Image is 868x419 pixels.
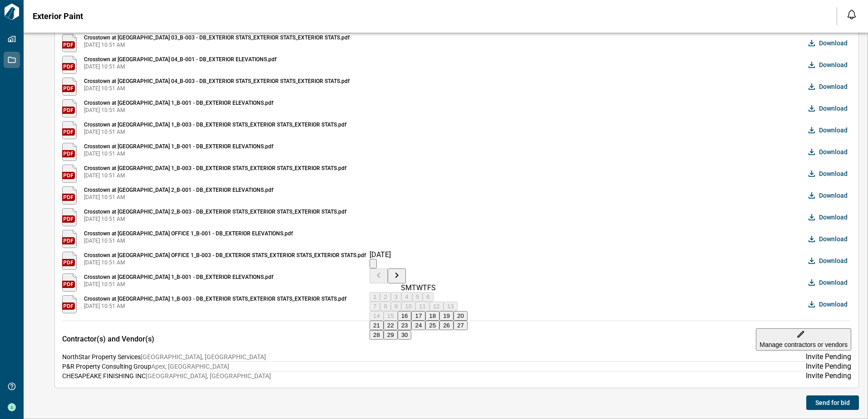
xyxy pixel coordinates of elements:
button: 12 [429,302,444,311]
button: 6 [423,292,433,302]
button: 10 [401,302,415,311]
span: [DATE] 10:51 AM [84,128,346,136]
button: 18 [425,311,439,321]
span: Download [819,169,848,178]
span: Crosstown at [GEOGRAPHIC_DATA] 1_B-003 - DB_EXTERIOR STATS_EXTERIOR STATS_EXTERIOR STATS.pdf [84,121,346,128]
button: 2 [380,292,390,302]
button: 17 [411,311,425,321]
span: Download [819,82,848,91]
span: CHESAPEAKE FINISHING INC [62,372,146,380]
span: Thursday [423,283,427,292]
img: pdf [62,230,77,248]
span: Sunday [401,283,405,292]
span: Crosstown at [GEOGRAPHIC_DATA] 03_B-003 - DB_EXTERIOR STATS_EXTERIOR STATS_EXTERIOR STATS.pdf [84,34,350,41]
span: Crosstown at [GEOGRAPHIC_DATA] 2_B-003 - DB_EXTERIOR STATS_EXTERIOR STATS_EXTERIOR STATS.pdf [84,208,346,215]
button: 20 [454,311,468,321]
div: Invite Pending [806,371,851,380]
img: pdf [62,143,77,161]
img: pdf [62,78,77,96]
button: 29 [384,330,398,340]
span: Crosstown at [GEOGRAPHIC_DATA] 1_B-001 - DB_EXTERIOR ELEVATIONS.pdf [84,99,273,107]
span: Manage contractors or vendors [759,341,848,348]
img: pdf [62,295,77,313]
img: pdf [62,208,77,226]
span: Monday [405,283,412,292]
button: 23 [398,321,412,330]
img: pdf [62,273,77,292]
span: [DATE] 10:51 AM [84,215,346,223]
span: Download [819,147,848,156]
button: 14 [370,311,384,321]
span: [DATE] 10:51 AM [84,194,273,201]
span: Exterior Paint [33,12,83,21]
span: Download [819,213,848,222]
span: Download [819,234,848,244]
span: P&R Property Consulting Group [62,363,151,370]
span: Crosstown at [GEOGRAPHIC_DATA] 04_B-001 - DB_EXTERIOR ELEVATIONS.pdf [84,56,276,63]
span: [DATE] 10:51 AM [84,259,366,266]
span: [DATE] 10:51 AM [84,41,350,49]
span: Tuesday [412,283,416,292]
img: pdf [62,99,77,117]
span: Wednesday [416,283,423,292]
button: Previous month [370,268,388,283]
span: [DATE] 10:51 AM [84,63,276,70]
span: Crosstown at [GEOGRAPHIC_DATA] 1_B-001 - DB_EXTERIOR ELEVATIONS.pdf [84,273,273,281]
div: [DATE] [370,250,468,259]
button: calendar view is open, switch to year view [370,259,377,268]
span: Download [819,278,848,287]
button: 25 [425,321,439,330]
span: [DATE] 10:51 AM [84,107,273,114]
button: Open notification feed [844,7,859,22]
span: Download [819,256,848,265]
button: 11 [415,302,429,311]
span: Saturday [431,283,436,292]
button: 27 [454,321,468,330]
span: Crosstown at [GEOGRAPHIC_DATA] 2_B-001 - DB_EXTERIOR ELEVATIONS.pdf [84,186,273,194]
span: Send for bid [815,398,850,407]
button: 15 [384,311,398,321]
span: Contractor(s) and Vendor(s) [62,335,154,344]
span: Download [819,126,848,135]
span: Download [819,39,848,48]
span: [DATE] 10:51 AM [84,237,293,244]
button: 13 [444,302,458,311]
span: Apex, [GEOGRAPHIC_DATA] [151,363,229,370]
button: 8 [380,302,390,311]
span: Crosstown at [GEOGRAPHIC_DATA] 1_B-001 - DB_EXTERIOR ELEVATIONS.pdf [84,143,273,150]
img: pdf [62,34,77,52]
span: Crosstown at [GEOGRAPHIC_DATA] 1_B-003 - DB_EXTERIOR STATS_EXTERIOR STATS_EXTERIOR STATS.pdf [84,295,346,302]
span: [GEOGRAPHIC_DATA], [GEOGRAPHIC_DATA] [146,372,271,380]
button: 4 [401,292,412,302]
img: pdf [62,165,77,183]
button: 21 [370,321,384,330]
img: pdf [62,121,77,139]
span: NorthStar Property Services [62,353,141,361]
span: [DATE] 10:51 AM [84,85,350,92]
span: Crosstown at [GEOGRAPHIC_DATA] 1_B-003 - DB_EXTERIOR STATS_EXTERIOR STATS_EXTERIOR STATS.pdf [84,165,346,172]
span: Crosstown at [GEOGRAPHIC_DATA] 04_B-003 - DB_EXTERIOR STATS_EXTERIOR STATS_EXTERIOR STATS.pdf [84,78,350,85]
button: 3 [391,292,401,302]
span: [DATE] 10:51 AM [84,150,273,157]
button: 7 [370,302,380,311]
span: [GEOGRAPHIC_DATA], [GEOGRAPHIC_DATA] [141,353,266,361]
span: Friday [427,283,431,292]
button: Next month [388,268,406,283]
img: pdf [62,186,77,205]
img: pdf [62,252,77,270]
button: 19 [439,311,454,321]
span: [DATE] 10:51 AM [84,281,273,288]
span: Crosstown at [GEOGRAPHIC_DATA] OFFICE 1_B-003 - DB_EXTERIOR STATS_EXTERIOR STATS_EXTERIOR STATS.pdf [84,252,366,259]
button: 28 [370,330,384,340]
span: Download [819,191,848,200]
span: Download [819,60,848,69]
button: 16 [398,311,412,321]
div: Invite Pending [806,352,851,361]
button: 30 [398,330,412,340]
button: 26 [439,321,454,330]
span: Crosstown at [GEOGRAPHIC_DATA] OFFICE 1_B-001 - DB_EXTERIOR ELEVATIONS.pdf [84,230,293,237]
span: [DATE] 10:51 AM [84,302,346,310]
button: 5 [412,292,423,302]
span: [DATE] 10:51 AM [84,172,346,179]
span: Download [819,300,848,309]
